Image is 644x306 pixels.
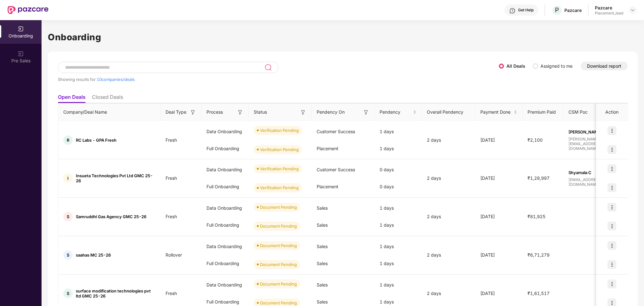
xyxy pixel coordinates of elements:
span: ₹1,28,997 [523,175,555,181]
div: Get Help [518,8,534,13]
span: Sales [317,244,328,249]
span: [EMAIL_ADDRESS][DOMAIN_NAME] [568,177,621,187]
div: 2 days [422,290,475,297]
div: [DATE] [475,175,523,182]
span: Sales [317,299,328,304]
div: Document Pending [260,223,297,229]
div: Pazcare [595,5,623,11]
div: Document Pending [260,242,297,249]
span: [PERSON_NAME][EMAIL_ADDRESS][DOMAIN_NAME] [568,137,621,151]
div: 1 days [375,123,422,140]
span: Placement [317,184,338,189]
img: icon [607,260,616,269]
span: Pendency [380,109,412,116]
span: P [555,6,559,14]
span: Status [254,109,267,116]
span: Customer Success [317,129,355,134]
img: icon [607,241,616,250]
label: Assigned to me [540,63,573,69]
div: R [63,135,73,145]
img: svg+xml;base64,PHN2ZyBpZD0iRHJvcGRvd24tMzJ4MzIiIHhtbG5zPSJodHRwOi8vd3d3LnczLm9yZy8yMDAwL3N2ZyIgd2... [630,8,635,13]
div: 1 days [375,238,422,255]
span: ₹81,925 [523,214,551,219]
div: 2 days [422,137,475,144]
span: Samruddhi Gas Agency GMC 25-26 [76,214,146,219]
span: surface modification technologies pvt ltd GMC 25-26 [76,288,155,298]
div: Verification Pending [260,166,299,172]
div: Data Onboarding [201,123,249,140]
span: Pendency On [317,109,345,116]
div: Placement_lead [595,11,623,16]
div: [DATE] [475,290,523,297]
span: Sales [317,261,328,266]
span: Placement [317,146,338,151]
th: Premium Paid [523,104,563,121]
th: Payment Done [475,104,523,121]
img: svg+xml;base64,PHN2ZyB3aWR0aD0iMTYiIGhlaWdodD0iMTYiIHZpZXdCb3g9IjAgMCAxNiAxNiIgZmlsbD0ibm9uZSIgeG... [190,109,196,116]
div: 1 days [375,217,422,234]
div: S [63,289,73,298]
div: [DATE] [475,252,523,258]
span: Fresh [161,175,182,181]
span: RC Labs - GPA Fresh [76,138,116,143]
div: Full Onboarding [201,255,249,272]
h1: Onboarding [48,30,638,44]
span: ₹2,100 [523,137,548,143]
div: 2 days [422,252,475,258]
img: svg+xml;base64,PHN2ZyB3aWR0aD0iMjAiIGhlaWdodD0iMjAiIHZpZXdCb3g9IjAgMCAyMCAyMCIgZmlsbD0ibm9uZSIgeG... [18,26,24,32]
div: Full Onboarding [201,217,249,234]
th: Action [596,104,628,121]
div: [DATE] [475,213,523,220]
img: svg+xml;base64,PHN2ZyB3aWR0aD0iMTYiIGhlaWdodD0iMTYiIHZpZXdCb3g9IjAgMCAxNiAxNiIgZmlsbD0ibm9uZSIgeG... [363,109,369,116]
span: Fresh [161,137,182,143]
div: Pazcare [564,7,582,13]
img: svg+xml;base64,PHN2ZyB3aWR0aD0iMjAiIGhlaWdodD0iMjAiIHZpZXdCb3g9IjAgMCAyMCAyMCIgZmlsbD0ibm9uZSIgeG... [18,51,24,57]
img: svg+xml;base64,PHN2ZyB3aWR0aD0iMjQiIGhlaWdodD0iMjUiIHZpZXdCb3g9IjAgMCAyNCAyNSIgZmlsbD0ibm9uZSIgeG... [264,64,272,71]
span: Insueta Technologies Pvt Ltd GMC 25-26 [76,173,155,183]
span: Sales [317,282,328,287]
div: Full Onboarding [201,140,249,157]
div: Document Pending [260,300,297,306]
span: Fresh [161,214,182,219]
div: 0 days [375,178,422,195]
th: Company/Deal Name [58,104,161,121]
span: 10 companies/deals [97,77,135,82]
div: S [63,212,73,221]
div: Full Onboarding [201,178,249,195]
label: All Deals [506,63,525,69]
img: New Pazcare Logo [8,6,48,14]
div: Data Onboarding [201,238,249,255]
li: Closed Deals [92,94,123,103]
span: Deal Type [166,109,186,116]
li: Open Deals [58,94,86,103]
span: Sales [317,205,328,211]
span: Rollover [161,252,187,258]
div: 2 days [422,175,475,182]
img: svg+xml;base64,PHN2ZyB3aWR0aD0iMTYiIGhlaWdodD0iMTYiIHZpZXdCb3g9IjAgMCAxNiAxNiIgZmlsbD0ibm9uZSIgeG... [237,109,243,116]
span: Fresh [161,291,182,296]
span: ₹1,61,517 [523,291,555,296]
span: ₹6,71,279 [523,252,555,258]
span: Payment Done [480,109,512,116]
div: Data Onboarding [201,276,249,293]
span: Sales [317,222,328,228]
div: Data Onboarding [201,200,249,217]
span: [PERSON_NAME] [568,129,621,134]
img: svg+xml;base64,PHN2ZyBpZD0iSGVscC0zMngzMiIgeG1sbnM9Imh0dHA6Ly93d3cudzMub3JnLzIwMDAvc3ZnIiB3aWR0aD... [509,8,516,14]
img: icon [607,145,616,154]
div: Verification Pending [260,146,299,153]
span: Process [206,109,223,116]
div: Document Pending [260,204,297,210]
img: icon [607,222,616,230]
span: Customer Success [317,167,355,172]
div: 0 days [375,161,422,178]
div: S [63,250,73,260]
div: Verification Pending [260,184,299,191]
div: Showing results for [58,77,499,82]
span: Shyamala C [568,170,621,175]
div: Document Pending [260,261,297,268]
div: [DATE] [475,137,523,144]
img: icon [607,164,616,173]
img: icon [607,203,616,212]
div: Document Pending [260,281,297,287]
